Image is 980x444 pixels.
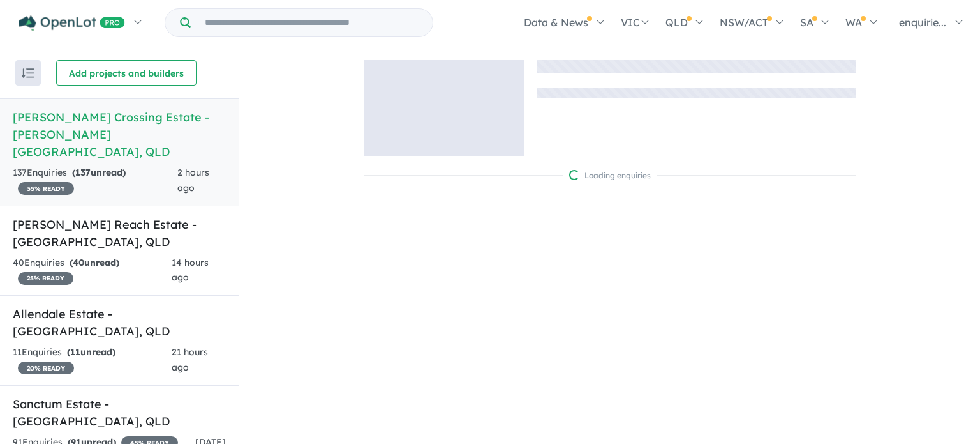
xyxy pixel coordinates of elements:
strong: ( unread) [72,167,126,178]
h5: [PERSON_NAME] Reach Estate - [GEOGRAPHIC_DATA] , QLD [13,216,226,250]
span: 137 [75,167,91,178]
span: 2 hours ago [177,167,209,194]
h5: Allendale Estate - [GEOGRAPHIC_DATA] , QLD [13,305,226,340]
span: 25 % READY [18,272,73,285]
span: 20 % READY [18,362,74,374]
span: enquirie... [899,16,946,29]
div: 11 Enquir ies [13,345,172,376]
span: 40 [73,257,84,268]
button: Add projects and builders [56,60,197,86]
strong: ( unread) [70,257,119,268]
h5: Sanctum Estate - [GEOGRAPHIC_DATA] , QLD [13,395,226,430]
div: Loading enquiries [569,169,651,182]
span: 14 hours ago [172,257,209,284]
span: 35 % READY [18,182,74,195]
input: Try estate name, suburb, builder or developer [193,9,430,36]
span: 21 hours ago [172,346,208,373]
strong: ( unread) [67,346,115,358]
span: 11 [70,346,80,358]
img: sort.svg [22,68,34,78]
h5: [PERSON_NAME] Crossing Estate - [PERSON_NAME][GEOGRAPHIC_DATA] , QLD [13,109,226,160]
div: 137 Enquir ies [13,165,177,196]
div: 40 Enquir ies [13,256,172,286]
img: Openlot PRO Logo White [19,15,125,31]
